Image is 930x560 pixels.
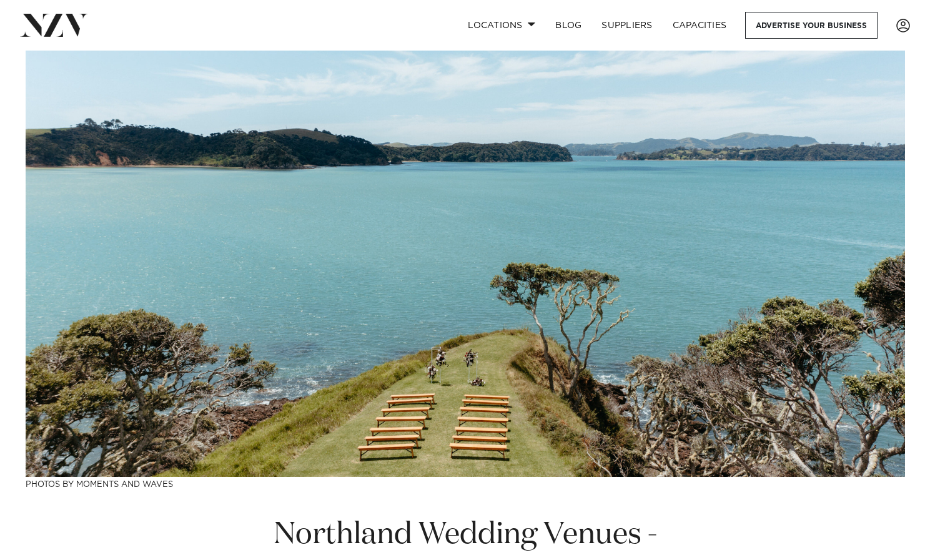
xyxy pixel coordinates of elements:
[591,12,662,39] a: SUPPLIERS
[745,12,878,39] a: Advertise your business
[20,14,88,36] img: nzv-logo.png
[26,51,905,477] img: Northland Wedding Venues - The Top 15 Venues
[545,12,591,39] a: BLOG
[458,12,545,39] a: Locations
[26,477,905,490] h3: Photos by Moments and Waves
[663,12,737,39] a: Capacities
